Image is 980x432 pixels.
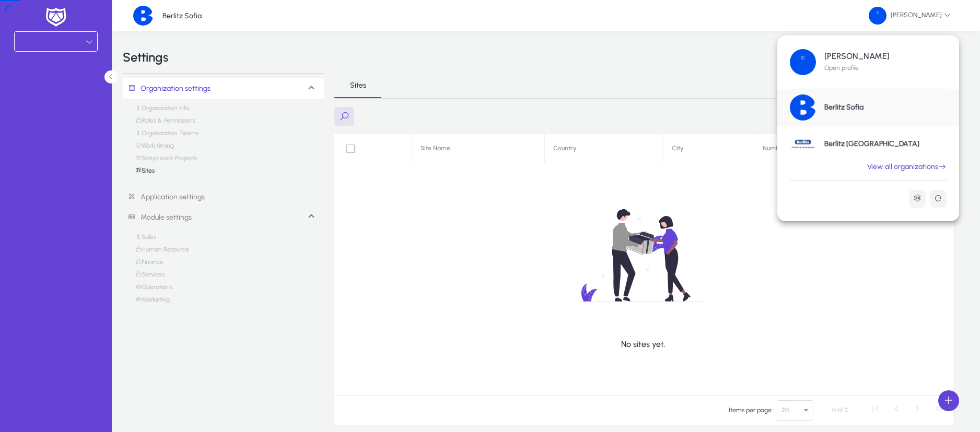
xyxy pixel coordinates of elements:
[28,61,37,69] img: tab_domain_overview_orange.svg
[135,296,170,308] a: Marketing
[135,233,156,246] a: Sales
[123,78,324,99] mat-expansion-panel-header: Organization settings
[135,246,189,258] a: Human Resource
[135,142,174,154] a: Work timing
[123,79,211,99] a: Organization settings
[135,167,155,179] a: Sites
[17,27,25,35] img: website_grey.svg
[860,6,959,25] button: [PERSON_NAME]
[135,129,199,142] a: Organization Teams
[123,188,324,207] a: Application settings
[115,62,176,68] div: Keywords by Traffic
[162,11,202,20] p: Berlitz Sofia
[135,104,190,117] a: Organization info
[135,117,195,129] a: Roles & Permissions
[334,395,952,425] mat-paginator: Select page
[832,405,848,415] div: 0 of 0
[123,99,324,188] div: Organization settings
[528,180,759,331] img: no-data.svg
[123,208,192,227] a: Module settings
[135,258,164,271] a: Finance
[895,107,953,126] button: Add Site
[133,6,153,26] img: 17.jpg
[869,7,951,25] span: [PERSON_NAME]
[621,339,666,349] p: No sites yet.
[869,7,886,25] img: 58.png
[27,27,115,35] div: Domain: [DOMAIN_NAME]
[729,405,773,415] div: Items per page:
[17,17,25,25] img: logo_orange.svg
[123,228,324,317] div: Module settings
[123,51,168,64] h3: Settings
[135,283,172,296] a: Operations
[43,6,69,28] img: white-logo.png
[135,271,165,283] a: Services
[917,112,944,121] span: Add Site
[29,17,51,25] div: v 4.0.25
[350,82,366,89] span: Sites
[40,62,94,68] div: Domain Overview
[123,207,324,228] mat-expansion-panel-header: Module settings
[104,61,112,69] img: tab_keywords_by_traffic_grey.svg
[135,154,197,167] a: Setup work Projects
